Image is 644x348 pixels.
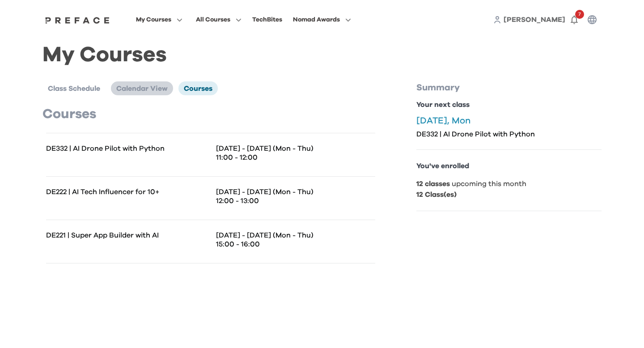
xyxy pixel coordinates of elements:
p: [DATE], Mon [416,115,602,126]
p: [DATE] - [DATE] (Mon - Thu) [216,231,375,240]
div: TechBites [252,14,282,25]
button: All Courses [193,14,244,25]
p: upcoming this month [416,178,602,189]
span: 7 [575,10,584,19]
p: You've enrolled [416,161,602,171]
b: 12 classes [416,180,450,187]
p: [DATE] - [DATE] (Mon - Thu) [216,187,375,196]
span: Class Schedule [48,85,100,92]
a: [PERSON_NAME] [504,14,565,25]
span: Calendar View [116,85,168,92]
b: 12 Class(es) [416,191,457,198]
span: My Courses [136,14,171,25]
p: 11:00 - 12:00 [216,153,375,162]
p: DE332 | AI Drone Pilot with Python [46,144,211,153]
p: [DATE] - [DATE] (Mon - Thu) [216,144,375,153]
p: Your next class [416,99,602,110]
span: [PERSON_NAME] [504,16,565,23]
p: 12:00 - 13:00 [216,196,375,205]
button: Nomad Awards [290,14,354,25]
button: My Courses [133,14,185,25]
span: All Courses [196,14,230,25]
p: DE332 | AI Drone Pilot with Python [416,130,602,139]
p: Courses [42,106,379,122]
p: DE222 | AI Tech Influencer for 10+ [46,187,211,196]
img: Preface Logo [43,17,112,24]
button: 7 [565,11,583,29]
a: Preface Logo [43,16,112,23]
p: Summary [416,81,602,94]
span: Nomad Awards [293,14,340,25]
span: Courses [184,85,212,92]
h1: My Courses [42,50,602,60]
p: DE221 | Super App Builder with AI [46,231,211,240]
p: 15:00 - 16:00 [216,240,375,249]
